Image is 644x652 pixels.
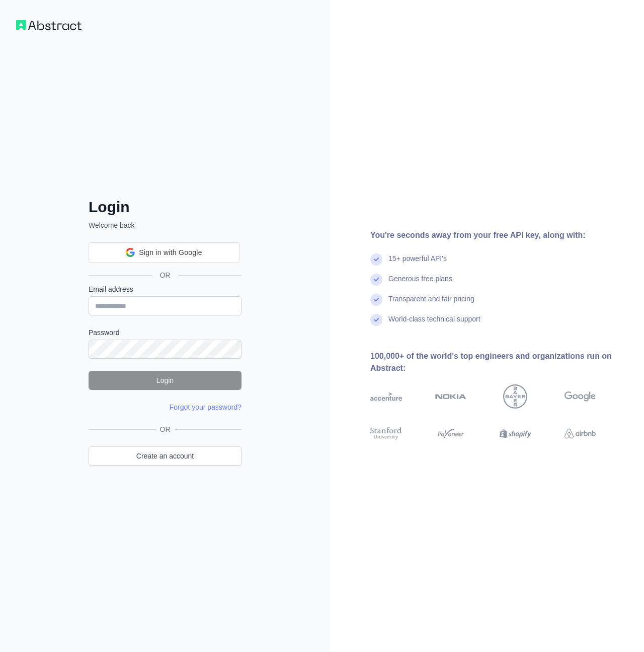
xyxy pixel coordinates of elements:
div: Sign in with Google [89,242,239,263]
span: OR [156,424,175,434]
div: World-class technical support [388,314,480,334]
span: OR [152,270,179,280]
img: payoneer [435,426,467,441]
img: shopify [500,426,531,441]
button: Login [89,371,242,390]
img: check mark [370,253,382,266]
img: check mark [370,294,382,306]
h2: Login [89,198,242,216]
img: nokia [435,384,467,409]
div: You're seconds away from your free API key, along with: [370,229,628,241]
label: Password [89,328,242,338]
img: google [565,384,596,409]
p: Welcome back [89,220,242,230]
div: 15+ powerful API's [388,253,447,274]
a: Forgot your password? [170,403,242,411]
div: Generous free plans [388,274,452,294]
label: Email address [89,284,242,294]
img: accenture [370,384,402,409]
div: Transparent and fair pricing [388,294,474,314]
img: bayer [503,384,527,409]
div: 100,000+ of the world's top engineers and organizations run on Abstract: [370,350,628,374]
a: Create an account [89,446,242,466]
img: check mark [370,314,382,326]
img: stanford university [370,426,402,441]
img: check mark [370,274,382,286]
span: Sign in with Google [139,247,202,258]
img: Workflow [16,20,82,30]
img: airbnb [565,426,596,441]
